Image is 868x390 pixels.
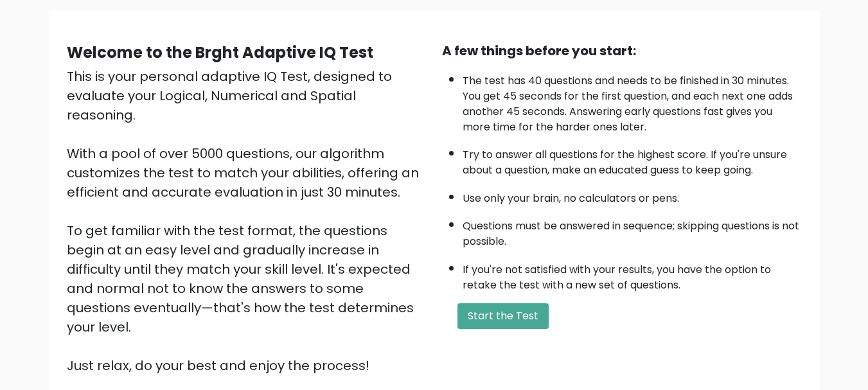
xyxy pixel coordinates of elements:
li: If you're not satisfied with your results, you have the option to retake the test with a new set ... [463,256,802,293]
div: A few things before you start: [442,41,802,60]
li: The test has 40 questions and needs to be finished in 30 minutes. You get 45 seconds for the firs... [463,67,802,135]
button: Start the Test [457,303,549,329]
b: Welcome to the Brght Adaptive IQ Test [67,42,373,63]
li: Try to answer all questions for the highest score. If you're unsure about a question, make an edu... [463,141,802,178]
div: This is your personal adaptive IQ Test, designed to evaluate your Logical, Numerical and Spatial ... [67,67,427,375]
li: Questions must be answered in sequence; skipping questions is not possible. [463,212,802,249]
li: Use only your brain, no calculators or pens. [463,184,802,206]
